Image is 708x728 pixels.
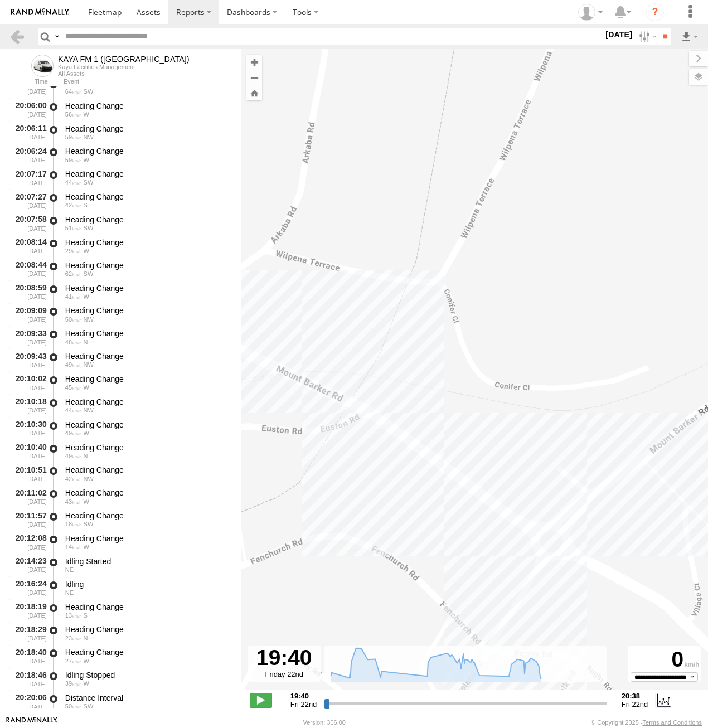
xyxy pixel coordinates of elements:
span: Heading: 324 [84,316,94,323]
div: 20:18:46 [DATE] [9,668,48,689]
span: 43 [65,498,82,505]
div: 20:08:14 [DATE] [9,236,48,256]
div: Version: 306.00 [303,719,346,726]
div: Heading Change [65,647,230,657]
span: Heading: 223 [84,225,94,231]
span: Heading: 159 [84,612,88,619]
div: 20:08:44 [DATE] [9,259,48,279]
div: 20:18:29 [DATE] [9,623,48,644]
span: Heading: 282 [84,430,89,436]
span: Heading: 187 [84,202,88,208]
span: 13 [65,612,82,619]
span: Heading: 27 [65,589,74,596]
div: Distance Interval [65,693,230,703]
div: Time [9,79,48,85]
span: Heading: 355 [84,453,88,459]
strong: 19:40 [290,692,317,700]
span: Heading: 269 [84,680,89,687]
span: Heading: 272 [84,157,89,163]
div: Heading Change [65,443,230,453]
div: 20:06:11 [DATE] [9,122,48,143]
div: Heading Change [65,374,230,384]
div: 20:07:17 [DATE] [9,168,48,188]
div: 20:09:33 [DATE] [9,327,48,348]
span: 50 [65,316,82,323]
div: 20:14:23 [DATE] [9,555,48,575]
div: 20:11:57 [DATE] [9,509,48,530]
div: Heading Change [65,146,230,156]
span: Heading: 291 [84,543,89,550]
span: Heading: 318 [84,407,94,414]
div: 20:10:02 [DATE] [9,372,48,393]
div: 20:10:51 [DATE] [9,464,48,484]
span: Heading: 317 [84,361,94,368]
span: Heading: 231 [84,521,94,527]
span: Heading: 263 [84,293,89,300]
span: 44 [65,407,82,414]
span: Heading: 308 [84,134,94,140]
span: Heading: 307 [84,475,94,482]
span: Heading: 262 [84,247,89,254]
div: Heading Change [65,420,230,430]
div: 20:09:09 [DATE] [9,304,48,325]
span: 49 [65,430,82,436]
label: [DATE] [603,28,634,41]
div: Kaya Facilities Management [58,64,190,70]
div: Idling Started [65,556,230,566]
span: 45 [65,384,82,391]
div: Heading Change [65,237,230,247]
a: Visit our Website [6,717,57,728]
div: 20:09:43 [DATE] [9,350,48,370]
div: 20:10:18 [DATE] [9,395,48,416]
div: Heading Change [65,215,230,225]
span: Heading: 239 [84,703,94,710]
div: Heading Change [65,351,230,361]
div: Heading Change [65,192,230,202]
span: 59 [65,134,82,140]
span: 14 [65,543,82,550]
span: 49 [65,361,82,368]
div: Heading Change [65,397,230,407]
span: Heading: 263 [84,658,89,664]
div: 0 [630,647,699,672]
span: 42 [65,202,82,208]
span: 39 [65,680,82,687]
div: Heading Change [65,260,230,270]
div: 20:07:58 [DATE] [9,213,48,234]
div: 20:20:06 [DATE] [9,691,48,712]
div: 20:18:19 [DATE] [9,600,48,621]
div: 20:12:08 [DATE] [9,532,48,552]
div: 20:16:24 [DATE] [9,577,48,598]
span: 41 [65,293,82,300]
div: Heading Change [65,328,230,338]
span: 50 [65,703,82,710]
span: 56 [65,111,82,118]
span: 27 [65,658,82,664]
span: Heading: 281 [84,384,89,391]
span: 48 [65,339,82,346]
span: Fri 22nd Aug 2025 [290,700,317,708]
button: Zoom out [246,70,262,85]
label: Search Filter Options [634,28,658,45]
div: Idling Stopped [65,670,230,680]
div: 20:06:00 [DATE] [9,99,48,120]
div: Heading Change [65,465,230,475]
div: Event [64,79,241,85]
div: © Copyright 2025 - [591,719,702,726]
span: Heading: 225 [84,88,94,95]
div: Heading Change [65,169,230,179]
span: 49 [65,453,82,459]
div: 20:10:30 [DATE] [9,418,48,439]
span: 23 [65,635,82,642]
span: 42 [65,475,82,482]
div: Heading Change [65,488,230,498]
span: Heading: 3 [84,339,88,346]
span: 44 [65,179,82,186]
div: 20:07:27 [DATE] [9,190,48,211]
div: Heading Change [65,511,230,521]
span: 59 [65,157,82,163]
label: Search Query [52,28,61,45]
div: Heading Change [65,124,230,134]
label: Play/Stop [250,693,272,707]
div: 20:05:24 [DATE] [9,76,48,97]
